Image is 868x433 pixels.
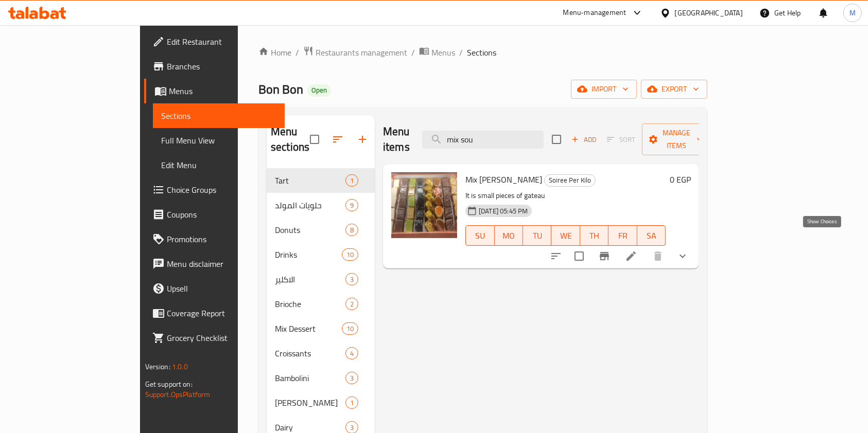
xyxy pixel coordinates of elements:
span: 3 [346,275,358,284]
a: Choice Groups [144,177,285,202]
span: Croissants [275,347,345,359]
a: Full Menu View [153,128,285,153]
div: Open [307,84,331,97]
span: Branches [167,60,277,73]
span: FR [613,228,633,243]
span: 1 [346,398,358,408]
span: [PERSON_NAME] [275,396,345,409]
span: SU [470,228,490,243]
a: Coverage Report [144,301,285,326]
a: Upsell [144,276,285,301]
div: Menu-management [563,7,627,19]
button: Branch-specific-item [592,244,617,268]
li: / [411,46,415,59]
button: sort-choices [544,244,568,268]
div: items [342,248,358,261]
a: Branches [144,54,285,79]
span: 9 [346,201,358,210]
span: الاكلير [275,273,345,285]
span: export [649,83,699,96]
span: 10 [342,250,358,260]
button: Add section [350,127,375,152]
span: Select all sections [304,129,325,150]
span: Bambolini [275,372,345,384]
span: TU [527,228,547,243]
div: items [345,273,358,285]
span: 8 [346,225,358,235]
a: Menu disclaimer [144,251,285,276]
button: show more [670,244,695,268]
div: Brioche2 [267,292,375,316]
span: Promotions [167,233,277,245]
span: Donuts [275,224,345,236]
div: Tart1 [267,168,375,193]
div: Patty [275,396,345,409]
input: search [422,131,544,149]
span: Menus [431,46,455,59]
span: Get support on: [145,377,193,391]
li: / [296,46,299,59]
span: حلويات المولد [275,199,345,211]
span: Drinks [275,248,342,261]
div: items [345,396,358,409]
span: 3 [346,373,358,383]
span: Choice Groups [167,184,277,196]
a: Restaurants management [303,46,407,59]
span: Open [307,86,331,95]
span: Mix Dessert [275,322,342,335]
a: Promotions [144,227,285,251]
span: Soiree Per Kilo [545,174,595,186]
span: MO [499,228,519,243]
span: Sections [467,46,496,59]
span: Mix [PERSON_NAME] [465,172,542,187]
div: items [345,347,358,359]
span: Edit Restaurant [167,35,277,48]
a: Sections [153,103,285,128]
span: 1.0.0 [172,360,188,373]
span: Sort sections [325,127,350,152]
span: Upsell [167,282,277,295]
span: Select section first [600,132,642,148]
span: Coupons [167,208,277,221]
span: Grocery Checklist [167,332,277,344]
div: Donuts8 [267,218,375,242]
span: 10 [342,324,358,334]
p: It is small pieces of gateau [465,189,666,202]
span: Sections [161,110,277,122]
div: items [345,174,358,187]
a: Edit Menu [153,153,285,177]
div: Soiree Per Kilo [544,174,596,187]
span: M [849,7,856,19]
button: TU [523,225,551,246]
div: items [342,322,358,335]
img: Mix Sourie Gatue [391,172,457,238]
div: Bambolini3 [267,366,375,390]
h2: Menu sections [271,124,310,155]
span: Menus [169,85,277,97]
div: Tart [275,174,345,187]
a: Coupons [144,202,285,227]
span: 3 [346,423,358,432]
div: items [345,199,358,211]
nav: breadcrumb [258,46,707,59]
span: Edit Menu [161,159,277,171]
span: Manage items [650,127,703,152]
a: Menus [419,46,455,59]
a: Edit Restaurant [144,29,285,54]
span: Restaurants management [316,46,407,59]
a: Support.OpsPlatform [145,388,211,401]
span: 4 [346,349,358,358]
div: items [345,372,358,384]
div: items [345,224,358,236]
button: Add [567,132,600,148]
button: export [641,80,707,99]
span: Coverage Report [167,307,277,319]
button: delete [646,244,670,268]
button: WE [551,225,580,246]
div: [GEOGRAPHIC_DATA] [675,7,743,19]
span: import [579,83,629,96]
div: الاكلير3 [267,267,375,292]
div: Croissants4 [267,341,375,366]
